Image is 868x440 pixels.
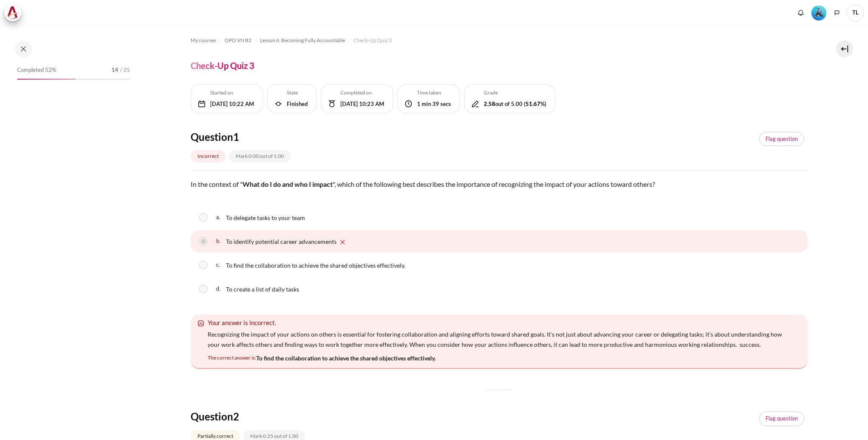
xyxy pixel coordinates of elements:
[484,100,495,107] b: 2.58
[417,100,451,109] div: 1 min 39 secs
[811,5,826,20] div: Level #3
[226,214,305,221] span: To delegate tasks to your team
[191,150,226,163] div: Incorrect
[191,410,354,423] h4: Question
[233,131,239,143] span: 1
[243,180,333,188] strong: What do I do and who I impact
[831,6,843,19] button: Languages
[210,100,254,109] div: [DATE] 10:22 AM
[17,66,56,74] span: Completed 52%
[120,66,130,74] span: / 25
[226,286,299,293] span: To create a list of daily tasks
[208,351,436,365] div: The correct answer is:
[191,34,808,47] nav: Navigation bar
[260,35,345,46] a: Lesson 6: Becoming Fully Accountable
[216,282,224,296] span: d.
[794,6,807,19] div: Show notification window with no new notifications
[287,100,308,109] div: Finished
[354,37,392,44] span: Check-Up Quiz 3
[338,238,347,246] img: Incorrect
[811,6,826,20] img: Level #3
[287,89,308,97] h5: State
[111,66,118,74] span: 14
[216,212,224,223] span: a.
[484,100,546,109] div: out of 5.00 ( %)
[229,150,291,163] div: Mark 0.00 out of 1.00
[256,354,436,362] span: To find the collaboration to achieve the shared objectives effectively.
[216,234,224,248] span: b.
[191,37,216,44] span: My courses
[340,100,384,109] div: [DATE] 10:23 AM
[260,37,345,44] span: Lesson 6: Becoming Fully Accountable
[525,100,540,107] b: 51.67
[808,5,830,20] a: Level #3
[210,89,254,97] h5: Started on
[225,37,251,44] span: OPO VN B2
[484,89,546,97] h5: Grade
[354,35,392,46] a: Check-Up Quiz 3
[226,238,337,245] span: To identify potential career advancements
[216,258,224,272] span: c.
[4,4,26,21] a: Architeck Architeck
[226,262,405,269] span: To find the collaboration to achieve the shared objectives effectively.
[847,4,864,21] span: TL
[233,410,239,423] span: 2
[191,35,216,46] a: My courses
[191,130,339,143] h4: Question
[759,132,804,146] a: Flagged
[759,411,804,426] a: Flagged
[208,331,782,348] span: Recognizing the impact of your actions on others is essential for fostering collaboration and ali...
[340,89,384,97] h5: Completed on
[7,6,19,19] img: Architeck
[417,89,451,97] h5: Time taken
[847,4,864,21] a: User menu
[225,35,251,46] a: OPO VN B2
[203,318,795,328] div: Your answer is incorrect.
[17,79,76,80] div: 52%
[191,179,808,189] p: In the context of " ", which of the following best describes the importance of recognizing the im...
[191,60,254,71] h4: Check-Up Quiz 3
